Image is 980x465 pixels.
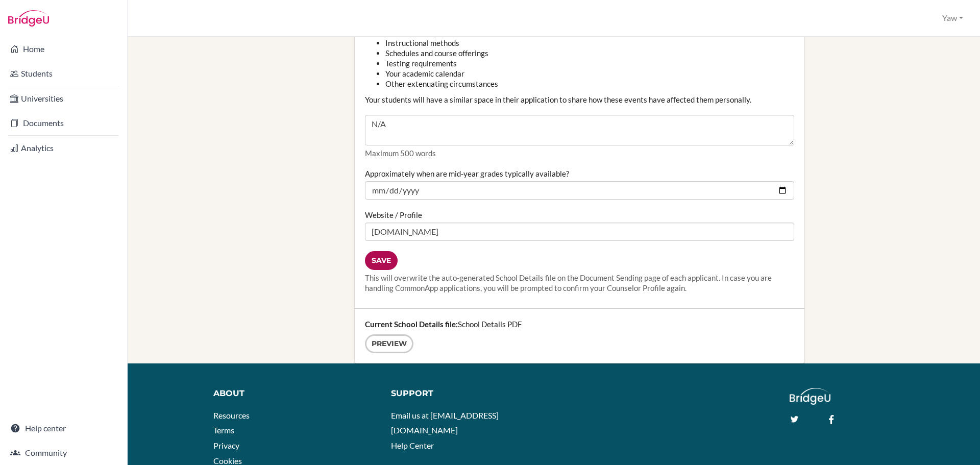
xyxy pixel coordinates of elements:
div: Support [391,388,545,400]
a: Privacy [213,440,239,450]
img: logo_white@2x-f4f0deed5e89b7ecb1c2cc34c3e3d731f90f0f143d5ea2071677605dd97b5244.png [790,388,831,405]
input: Save [365,251,398,270]
p: Maximum 500 words [365,148,794,158]
li: Instructional methods [385,38,794,48]
li: Your academic calendar [385,68,794,79]
a: Help center [2,418,125,438]
button: Yaw [938,9,968,28]
a: Analytics [2,138,125,158]
img: Bridge-U [8,10,49,27]
label: Website / Profile [365,210,422,220]
a: Resources [213,410,250,420]
textarea: N/A [365,115,794,145]
a: Preview [365,334,413,353]
a: Home [2,39,125,59]
a: Community [2,443,125,463]
a: Universities [2,88,125,109]
a: Terms [213,425,234,435]
div: School Details PDF [355,309,804,363]
a: Documents [2,113,125,133]
li: Other extenuating circumstances [385,79,794,89]
div: About [213,388,376,400]
label: Approximately when are mid-year grades typically available? [365,168,569,179]
li: Schedules and course offerings [385,48,794,58]
a: Students [2,63,125,84]
strong: Current School Details file: [365,320,458,329]
a: Help Center [391,440,434,450]
a: Email us at [EMAIL_ADDRESS][DOMAIN_NAME] [391,410,499,435]
div: This will overwrite the auto-generated School Details file on the Document Sending page of each a... [365,273,794,293]
li: Testing requirements [385,58,794,68]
